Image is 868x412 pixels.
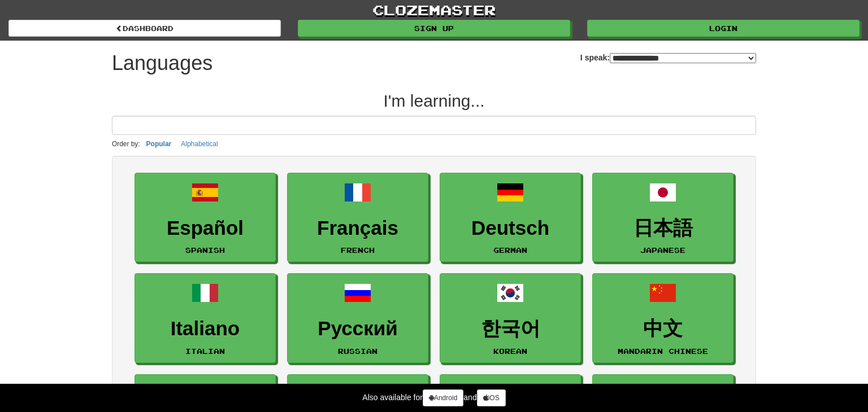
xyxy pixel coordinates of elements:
button: Popular [143,138,175,150]
button: Alphabetical [177,138,221,150]
h3: 日本語 [598,217,727,239]
a: EspañolSpanish [134,173,276,262]
h3: Italiano [141,318,270,340]
small: Mandarin Chinese [618,347,708,355]
a: 한국어Korean [440,273,581,363]
a: DeutschGerman [440,173,581,262]
a: Android [423,389,463,406]
a: РусскийRussian [287,273,428,363]
h3: Español [141,217,270,239]
a: Login [587,20,860,37]
h1: Languages [112,52,212,74]
small: Order by: [112,140,140,148]
label: I speak: [580,52,756,63]
h3: Русский [293,318,422,340]
a: ItalianoItalian [134,273,276,363]
a: dashboard [8,20,281,37]
small: German [493,246,527,254]
small: Korean [493,347,527,355]
h3: 中文 [598,318,727,340]
h3: 한국어 [446,318,575,340]
h2: I'm learning... [112,91,756,110]
small: Italian [185,347,225,355]
small: French [341,246,375,254]
a: Sign up [298,20,570,37]
a: iOS [477,389,506,406]
h3: Deutsch [446,217,575,239]
small: Japanese [640,246,685,254]
a: 中文Mandarin Chinese [592,273,734,363]
a: FrançaisFrench [287,173,428,262]
small: Spanish [185,246,225,254]
a: 日本語Japanese [592,173,734,262]
small: Russian [338,347,377,355]
h3: Français [293,217,422,239]
select: I speak: [610,53,756,63]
